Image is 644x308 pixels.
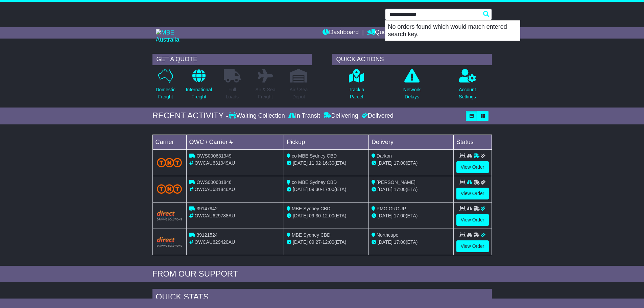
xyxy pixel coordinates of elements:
[157,184,182,193] img: TNT_Domestic.png
[372,239,451,246] div: (ETA)
[152,135,186,149] td: Carrier
[186,86,212,100] p: International Freight
[377,232,399,238] span: Northcape
[403,86,421,100] p: Network Delays
[196,180,232,185] span: OWS000631846
[309,160,321,166] span: 11:02
[287,186,366,193] div: - (ETA)
[293,239,308,245] span: [DATE]
[293,213,308,218] span: [DATE]
[256,86,276,100] p: Air & Sea Freight
[453,135,492,149] td: Status
[456,240,489,252] a: View Order
[194,239,235,245] span: OWCAU629420AU
[377,180,415,185] span: [PERSON_NAME]
[394,239,406,245] span: 17:00
[372,212,451,219] div: (ETA)
[229,112,286,120] div: Waiting Collection
[152,269,492,279] div: FROM OUR SUPPORT
[332,54,492,65] div: QUICK ACTIONS
[372,186,451,193] div: (ETA)
[394,187,406,192] span: 17:00
[194,213,235,218] span: OWCAU629788AU
[349,86,364,100] p: Track a Parcel
[323,239,334,245] span: 12:00
[156,86,175,100] p: Domestic Freight
[385,21,520,41] p: No orders found which would match entered search key.
[378,187,392,192] span: [DATE]
[287,212,366,219] div: - (ETA)
[377,153,392,159] span: Darkon
[372,160,451,167] div: (ETA)
[368,135,453,149] td: Delivery
[196,206,217,211] span: 39147942
[194,187,235,192] span: OWCAU631846AU
[323,160,334,166] span: 16:30
[152,54,312,65] div: GET A QUOTE
[293,187,308,192] span: [DATE]
[323,27,359,39] a: Dashboard
[323,187,334,192] span: 17:00
[458,69,476,104] a: AccountSettings
[292,232,330,238] span: MBE Sydney CBD
[157,237,182,247] img: Direct.png
[224,86,241,100] p: Full Loads
[157,158,182,167] img: TNT_Domestic.png
[309,213,321,218] span: 09:30
[309,187,321,192] span: 09:30
[287,112,322,120] div: In Transit
[403,69,421,104] a: NetworkDelays
[196,232,217,238] span: 39121524
[377,206,406,211] span: PMG GROUP
[284,135,369,149] td: Pickup
[293,160,308,166] span: [DATE]
[348,69,364,104] a: Track aParcel
[456,161,489,173] a: View Order
[186,69,212,104] a: InternationalFreight
[459,86,476,100] p: Account Settings
[196,153,232,159] span: OWS000631949
[323,213,334,218] span: 12:00
[152,289,492,307] div: Quick Stats
[378,213,392,218] span: [DATE]
[394,160,406,166] span: 17:00
[456,188,489,199] a: View Order
[394,213,406,218] span: 17:00
[360,112,393,120] div: Delivered
[292,153,337,159] span: co MBE Sydney CBD
[194,160,235,166] span: OWCAU631949AU
[287,239,366,246] div: - (ETA)
[287,160,366,167] div: - (ETA)
[157,210,182,220] img: Direct.png
[290,86,308,100] p: Air / Sea Depot
[378,239,392,245] span: [DATE]
[309,239,321,245] span: 09:27
[155,69,175,104] a: DomesticFreight
[152,111,229,121] div: RECENT ACTIVITY -
[367,27,407,39] a: Quote/Book
[292,206,330,211] span: MBE Sydney CBD
[322,112,360,120] div: Delivering
[456,214,489,226] a: View Order
[378,160,392,166] span: [DATE]
[186,135,284,149] td: OWC / Carrier #
[292,180,337,185] span: co MBE Sydney CBD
